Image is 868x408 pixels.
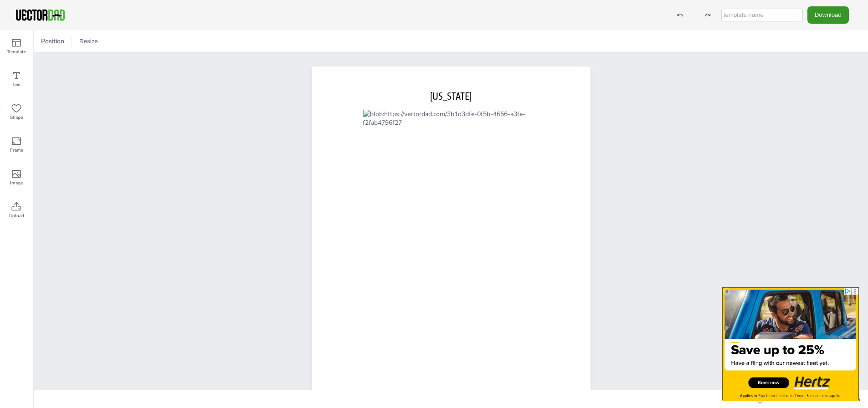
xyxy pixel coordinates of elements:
input: template name [721,9,803,21]
img: VectorDad-1.png [15,8,66,22]
span: Position [39,37,66,46]
span: Shape [10,114,23,121]
button: Download [807,6,849,23]
span: Upload [9,212,24,219]
button: Resize [76,34,102,49]
span: Frame [10,147,23,154]
span: Image [10,179,23,187]
span: Text [12,81,21,88]
span: Template [7,48,26,56]
span: [US_STATE] [430,90,472,102]
div: X [723,288,730,296]
iframe: Advertisment [722,287,859,401]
